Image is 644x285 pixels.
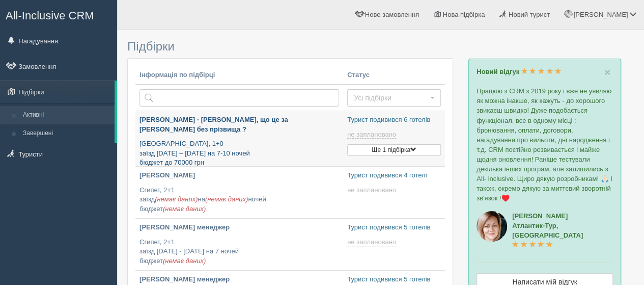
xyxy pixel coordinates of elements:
[139,238,339,266] p: Єгипет, 2+1 заїзд [DATE] - [DATE] на 7 ночей бюджет
[477,211,507,242] img: aicrm_2143.jpg
[139,115,339,134] p: [PERSON_NAME] - [PERSON_NAME], що це за [PERSON_NAME] без прізвища ?
[18,106,115,124] a: Активні
[18,124,115,143] a: Завершені
[512,212,583,249] a: [PERSON_NAME]Атлантик-Тур, [GEOGRAPHIC_DATA]
[347,223,441,232] p: Турист подивився 5 готелів
[135,66,343,85] th: Інформація по підбірці
[6,9,94,22] span: All-Inclusive CRM
[347,238,398,246] a: не заплановано
[354,93,428,103] span: Усі підбірки
[347,144,441,156] button: Ще 1 підбірка
[347,171,441,180] p: Турист подивився 4 готелі
[127,39,175,53] span: Підбірки
[139,171,339,180] p: [PERSON_NAME]
[347,131,396,139] span: не заплановано
[365,11,419,18] span: Нове замовлення
[347,115,441,125] p: Турист подивився 6 готелів
[135,219,343,270] a: [PERSON_NAME] менеджер Єгипет, 2+1заїзд [DATE] - [DATE] на 7 ночейбюджет(немає даних)
[163,205,206,213] span: (немає даних)
[155,195,198,203] span: (немає даних)
[604,67,610,77] button: Close
[604,66,610,78] span: ×
[205,195,248,203] span: (немає даних)
[139,139,339,168] p: [GEOGRAPHIC_DATA], 1+0 заїзд [DATE] – [DATE] на 7-10 ночей бюджет до 70000 грн
[347,275,441,284] p: Турист подивився 5 готелів
[139,89,339,107] input: Пошук за країною або туристом
[343,66,445,85] th: Статус
[135,111,343,166] a: [PERSON_NAME] - [PERSON_NAME], що це за [PERSON_NAME] без прізвища ? [GEOGRAPHIC_DATA], 1+0заїзд ...
[347,89,441,107] button: Усі підбірки
[347,131,398,139] a: не заплановано
[573,11,628,18] span: [PERSON_NAME]
[347,238,396,246] span: не заплановано
[477,68,562,75] a: Новий відгук
[347,186,398,194] a: не заплановано
[139,275,339,284] p: [PERSON_NAME] менеджер
[135,167,343,218] a: [PERSON_NAME] Єгипет, 2+1заїзд(немає даних)на(немає даних)ночейбюджет(немає даних)
[139,223,339,232] p: [PERSON_NAME] менеджер
[347,186,396,194] span: не заплановано
[163,257,206,265] span: (немає даних)
[139,186,339,214] p: Єгипет, 2+1 заїзд на ночей бюджет
[443,11,485,18] span: Нова підбірка
[509,11,550,18] span: Новий турист
[477,86,613,203] p: Працюю з CRM з 2019 року і вже не уявляю як можна інакше, як кажуть - до хорошого звикаєш швидко!...
[1,1,117,29] a: All-Inclusive CRM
